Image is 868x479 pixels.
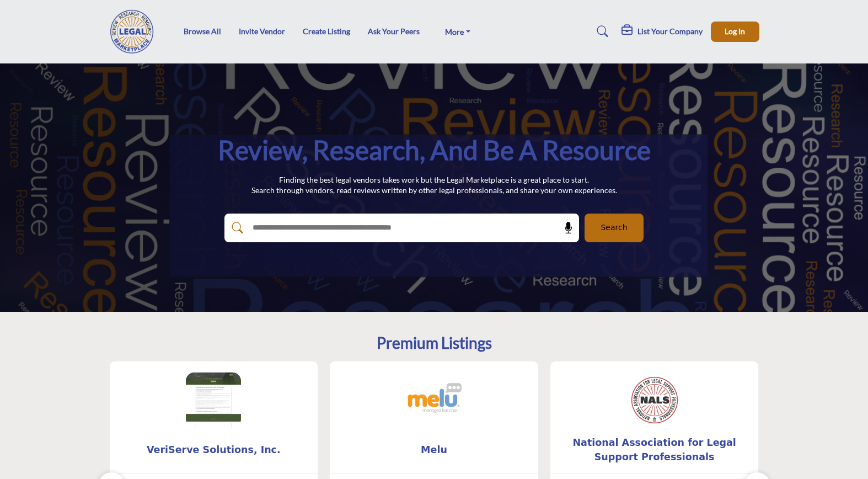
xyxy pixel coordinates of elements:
img: Site Logo [109,9,161,54]
button: Search [585,214,644,242]
h2: Premium Listings [377,334,492,353]
div: List Your Company [621,25,703,38]
b: National Association for Legal Support Professionals [567,435,742,465]
a: More [437,24,478,39]
a: Melu [330,435,538,465]
a: Search [586,23,615,40]
h1: Review, Research, and be a Resource [218,133,651,167]
a: Create Listing [303,26,350,36]
span: VeriServe Solutions, Inc. [126,443,302,457]
span: Search [601,222,627,233]
a: National Association for Legal Support Professionals [550,435,759,465]
b: Melu [346,435,522,465]
h5: List Your Company [637,26,703,36]
img: VeriServe Solutions, Inc. [186,372,241,428]
a: Invite Vendor [239,26,285,36]
span: Melu [346,443,522,457]
img: Melu [406,372,462,428]
b: VeriServe Solutions, Inc. [126,435,302,465]
p: Finding the best legal vendors takes work but the Legal Marketplace is a great place to start. [251,174,617,185]
button: Log In [711,22,759,42]
p: Search through vendors, read reviews written by other legal professionals, and share your own exp... [251,185,617,196]
img: National Association for Legal Support Professionals [627,372,682,428]
a: Ask Your Peers [368,26,420,36]
span: Log In [725,26,745,36]
a: Browse All [184,26,221,36]
a: VeriServe Solutions, Inc. [110,435,318,465]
